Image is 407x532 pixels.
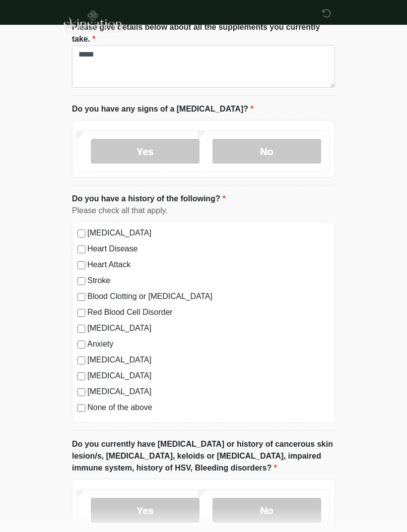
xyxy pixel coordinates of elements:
label: No [212,139,321,164]
label: Yes [91,498,200,523]
label: Stroke [87,275,330,287]
label: Anxiety [87,338,330,350]
label: Heart Disease [87,243,330,255]
label: Do you currently have [MEDICAL_DATA] or history of cancerous skin lesion/s, [MEDICAL_DATA], keloi... [72,438,335,474]
label: No [212,498,321,523]
img: Skinsation Medical Aesthetics Logo [62,7,123,34]
label: [MEDICAL_DATA] [87,354,330,366]
label: [MEDICAL_DATA] [87,370,330,382]
input: Heart Attack [77,261,85,269]
input: [MEDICAL_DATA] [77,372,85,380]
input: [MEDICAL_DATA] [77,325,85,333]
label: [MEDICAL_DATA] [87,227,330,239]
label: Yes [91,139,200,164]
input: Anxiety [77,341,85,349]
input: [MEDICAL_DATA] [77,230,85,237]
input: [MEDICAL_DATA] [77,356,85,364]
label: Do you have any signs of a [MEDICAL_DATA]? [72,103,254,115]
input: Red Blood Cell Disorder [77,309,85,317]
div: Please check all that apply. [72,205,335,217]
input: None of the above [77,404,85,412]
label: [MEDICAL_DATA] [87,322,330,334]
label: None of the above [87,402,330,414]
label: Blood Clotting or [MEDICAL_DATA] [87,291,330,302]
input: Blood Clotting or [MEDICAL_DATA] [77,293,85,301]
label: [MEDICAL_DATA] [87,386,330,398]
input: Heart Disease [77,245,85,253]
label: Red Blood Cell Disorder [87,306,330,318]
label: Heart Attack [87,259,330,271]
input: Stroke [77,277,85,285]
label: Do you have a history of the following? [72,193,225,205]
input: [MEDICAL_DATA] [77,388,85,396]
